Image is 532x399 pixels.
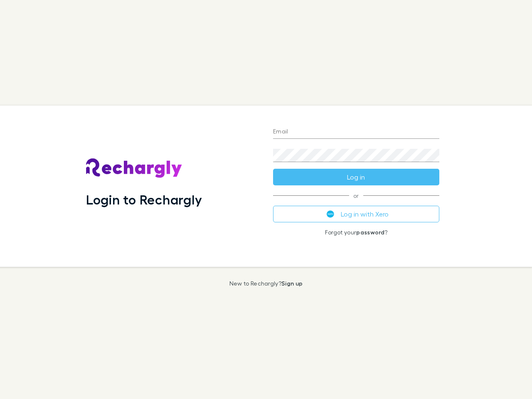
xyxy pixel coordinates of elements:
img: Xero's logo [327,210,334,218]
a: Sign up [281,280,303,287]
button: Log in [273,169,439,185]
span: or [273,195,439,196]
p: New to Rechargly? [229,280,303,287]
p: Forgot your ? [273,229,439,236]
a: password [356,229,384,236]
button: Log in with Xero [273,206,439,222]
h1: Login to Rechargly [86,192,202,207]
img: Rechargly's Logo [86,158,182,178]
